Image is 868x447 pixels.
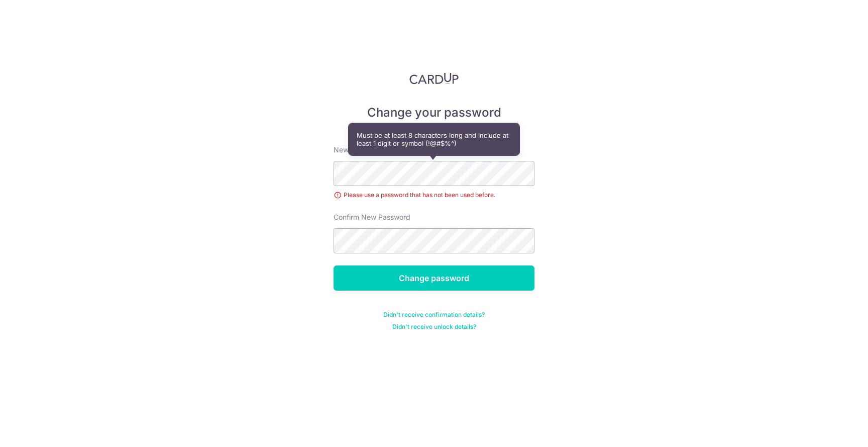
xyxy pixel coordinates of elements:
[334,212,410,222] label: Confirm New Password
[349,123,519,155] div: Must be at least 8 characters long and include at least 1 digit or symbol (!@#$%^)
[409,72,459,84] img: CardUp Logo
[383,311,485,319] a: Didn't receive confirmation details?
[334,105,534,121] h5: Change your password
[334,145,383,155] label: New password
[334,190,534,200] div: Please use a password that has not been used before.
[392,323,476,331] a: Didn't receive unlock details?
[334,265,534,291] input: Change password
